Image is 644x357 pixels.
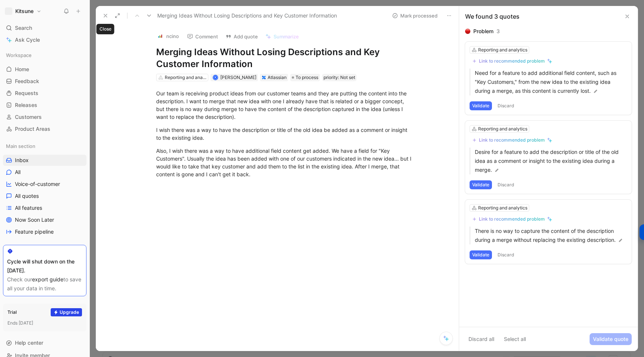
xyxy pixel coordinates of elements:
[470,101,492,110] button: Validate
[97,24,114,34] div: Close
[475,148,627,174] p: Desire for a feature to add the description or title of the old idea as a comment or insight to t...
[3,337,86,348] div: Help center
[465,12,520,21] div: We found 3 quotes
[478,46,527,54] div: Reporting and analytics
[3,6,43,16] button: Kitsune
[3,167,86,178] a: All
[15,339,43,346] span: Help center
[470,250,492,259] button: Validate
[15,35,40,44] span: Ask Cycle
[3,202,86,214] a: All features
[322,74,357,81] button: priority: Not set
[470,180,492,189] button: Validate
[15,157,29,164] span: Inbox
[494,168,499,173] img: pen.svg
[3,226,86,237] a: Feature pipeline
[220,75,256,80] span: [PERSON_NAME]
[479,216,545,222] div: Link to recommended problem
[3,155,86,166] a: Inbox
[495,250,517,259] button: Discard
[479,137,545,143] div: Link to recommended problem
[7,257,82,275] div: Cycle will shut down on the [DATE].
[290,74,320,81] div: To process
[6,142,35,150] span: Main section
[213,76,217,80] div: K
[153,31,182,42] button: logoncino
[156,147,414,178] div: Also, I wish there was a way to have additional field content get added. We have a field for "Key...
[222,31,261,42] button: Add quote
[7,275,82,293] div: Check our to save all your data in time.
[165,74,206,81] div: Reporting and analytics
[15,66,29,73] span: Home
[3,140,86,237] div: Main sectionInboxAllVoice-of-customerAll quotesAll featuresNow Soon LaterFeature pipeline
[618,238,623,243] img: pen.svg
[496,27,500,36] div: 3
[157,32,164,40] img: logo
[15,204,42,212] span: All features
[15,125,50,133] span: Product Areas
[479,58,545,64] div: Link to recommended problem
[3,214,86,225] a: Now Soon Later
[15,168,20,176] span: All
[156,46,414,70] h1: Merging Ideas Without Losing Descriptions and Key Customer Information
[495,101,517,110] button: Discard
[3,88,86,99] a: Requests
[465,29,470,34] img: 🔴
[184,31,221,42] button: Comment
[15,228,54,236] span: Feature pipeline
[501,333,529,345] button: Select all
[51,308,82,316] button: Upgrade
[296,74,318,81] span: To process
[389,10,441,21] button: Mark processed
[7,309,17,316] div: Trial
[15,216,54,224] span: Now Soon Later
[3,190,86,202] a: All quotes
[3,34,86,45] a: Ask Cycle
[473,27,493,36] div: Problem
[3,111,86,123] a: Customers
[6,51,32,59] span: Workspace
[3,64,86,75] a: Home
[274,33,299,40] span: Summarize
[475,69,627,95] p: Need for a feature to add additional field content, such as "Key Customers," from the new idea to...
[3,22,86,34] div: Search
[470,57,555,66] button: Link to recommended problem
[262,31,302,42] button: Summarize
[157,11,337,20] span: Merging Ideas Without Losing Descriptions and Key Customer Information
[15,8,34,15] h1: Kitsune
[593,89,598,94] img: pen.svg
[590,333,632,345] button: Validate quote
[3,178,86,190] a: Voice-of-customer
[3,76,86,87] a: Feedback
[470,215,555,224] button: Link to recommended problem
[495,180,517,189] button: Discard
[478,125,527,133] div: Reporting and analytics
[3,140,86,152] div: Main section
[15,101,37,109] span: Releases
[478,204,527,212] div: Reporting and analytics
[3,123,86,135] a: Product Areas
[156,126,414,142] div: I wish there was a way to have the description or title of the old idea be added as a comment or ...
[15,89,38,97] span: Requests
[475,227,627,244] p: There is no way to capture the content of the description during a merge without replacing the ex...
[268,74,287,81] div: Atlassian
[32,276,63,282] a: export guide
[15,192,39,200] span: All quotes
[156,89,414,121] div: Our team is receiving product ideas from our customer teams and they are putting the content into...
[15,113,42,121] span: Customers
[15,78,39,85] span: Feedback
[465,333,498,345] button: Discard all
[7,319,82,327] div: Ends [DATE]
[3,50,86,61] div: Workspace
[3,99,86,111] a: Releases
[15,180,60,188] span: Voice-of-customer
[15,23,32,32] span: Search
[470,136,555,145] button: Link to recommended problem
